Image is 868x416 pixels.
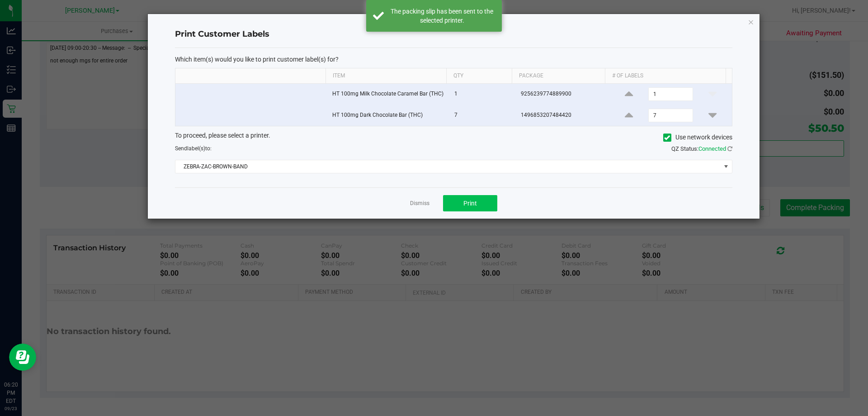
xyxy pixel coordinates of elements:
div: The packing slip has been sent to the selected printer. [389,7,495,25]
td: HT 100mg Milk Chocolate Caramel Bar (THC) [327,84,449,105]
td: 1 [449,84,515,105]
th: Package [512,68,605,84]
td: 7 [449,105,515,126]
iframe: Resource center [9,344,36,371]
td: 1496853207484420 [515,105,610,126]
th: # of labels [605,68,726,84]
p: Which item(s) would you like to print customer label(s) for? [175,55,732,63]
th: Qty [446,68,512,84]
td: HT 100mg Dark Chocolate Bar (THC) [327,105,449,126]
h4: Print Customer Labels [175,29,732,40]
td: 9256239774889900 [515,84,610,105]
span: Connected [698,145,726,152]
label: Use network devices [663,133,732,142]
div: To proceed, please select a printer. [168,131,739,144]
span: ZEBRA-ZAC-BROWN-BAND [175,160,721,173]
span: Send to: [175,145,212,152]
span: label(s) [187,145,205,152]
button: Print [443,195,497,211]
a: Dismiss [410,200,429,207]
th: Item [325,68,446,84]
span: Print [463,200,477,207]
span: QZ Status: [671,145,732,152]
